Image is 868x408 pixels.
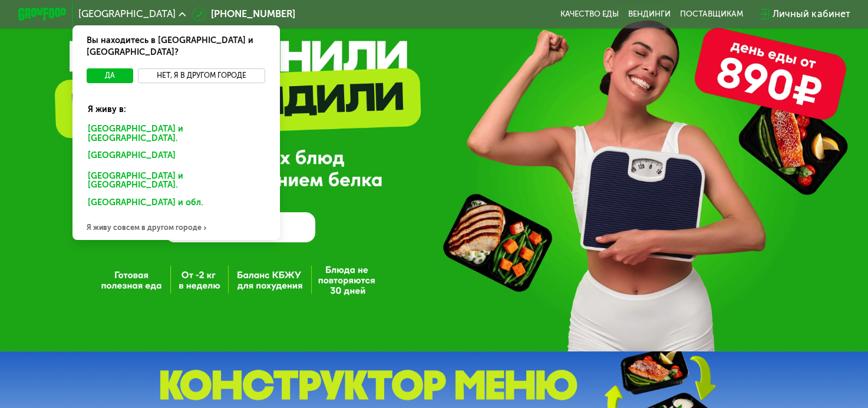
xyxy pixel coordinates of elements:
[80,195,268,214] div: [GEOGRAPHIC_DATA] и обл.
[192,7,296,22] a: [PHONE_NUMBER]
[560,9,619,19] a: Качество еды
[680,9,743,19] div: поставщикам
[80,94,272,116] div: Я живу в:
[628,9,671,19] a: Вендинги
[138,68,265,83] button: Нет, я в другом городе
[80,168,272,193] div: [GEOGRAPHIC_DATA] и [GEOGRAPHIC_DATA].
[72,25,280,69] div: Вы находитесь в [GEOGRAPHIC_DATA] и [GEOGRAPHIC_DATA]?
[78,9,176,19] span: [GEOGRAPHIC_DATA]
[72,216,280,240] div: Я живу совсем в другом городе
[87,68,133,83] button: Да
[80,121,272,146] div: [GEOGRAPHIC_DATA] и [GEOGRAPHIC_DATA].
[80,147,268,167] div: [GEOGRAPHIC_DATA]
[773,7,850,22] div: Личный кабинет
